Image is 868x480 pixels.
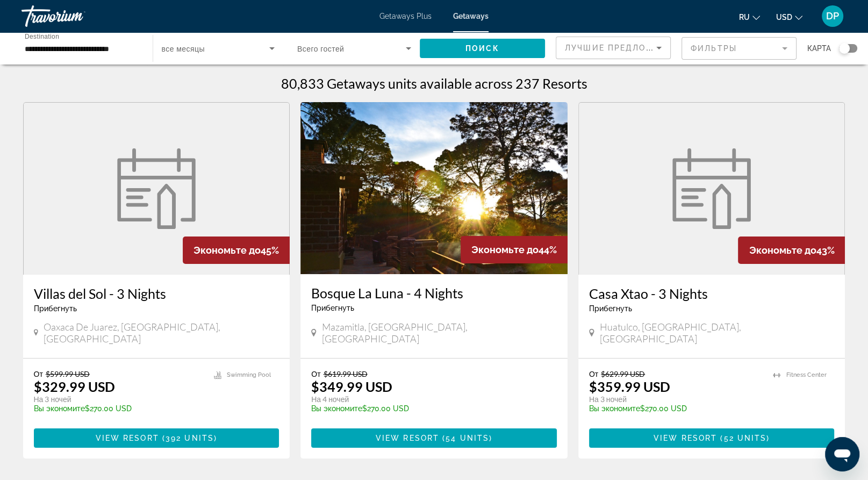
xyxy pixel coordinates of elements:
span: Вы экономите [34,404,85,413]
p: $270.00 USD [311,404,546,413]
span: Экономьте до [471,244,539,255]
span: Mazamitla, [GEOGRAPHIC_DATA], [GEOGRAPHIC_DATA] [322,321,557,345]
iframe: Кнопка запуска окна обмена сообщениями [825,437,859,471]
button: View Resort(52 units) [589,428,835,448]
div: 45% [183,237,290,264]
span: карта [807,41,831,56]
p: $270.00 USD [34,404,204,413]
span: 392 units [166,434,214,442]
button: User Menu [819,5,847,27]
span: View Resort [654,434,717,442]
span: Экономьте до [193,245,261,256]
div: 44% [461,236,568,263]
button: Change language [739,9,760,25]
span: Destination [25,33,59,40]
span: 52 units [723,434,766,442]
span: Прибегнуть [34,304,77,313]
span: USD [776,13,792,22]
span: Всего гостей [297,45,344,53]
p: $349.99 USD [311,378,392,395]
span: ru [739,13,750,22]
span: Прибегнуть [311,304,354,312]
span: ( ) [439,434,492,442]
p: $270.00 USD [589,404,763,413]
a: Getaways [453,12,489,20]
img: week.svg [666,148,757,229]
span: От [589,369,598,378]
span: View Resort [96,434,159,442]
button: View Resort(392 units) [34,428,279,448]
a: Bosque La Luna - 4 Nights [311,285,557,301]
span: Вы экономите [311,404,362,413]
button: View Resort(54 units) [311,428,557,448]
button: Filter [682,37,797,60]
h1: 80,833 Getaways units available across 237 Resorts [281,75,587,91]
button: Change currency [776,9,802,25]
div: 43% [738,237,845,264]
span: ( ) [159,434,217,442]
span: ( ) [717,434,770,442]
a: Travorium [21,2,129,30]
p: На 3 ночей [34,395,204,404]
a: Casa Xtao - 3 Nights [589,285,835,302]
span: Экономьте до [749,245,816,256]
p: На 3 ночей [589,395,763,404]
span: От [34,369,43,378]
span: $599.99 USD [46,369,90,378]
img: 5477E01X.jpg [300,102,568,274]
span: От [311,369,320,378]
span: Поиск [465,44,499,53]
span: все месяцы [162,45,205,53]
span: Лучшие предложения [565,44,679,52]
span: Huatulco, [GEOGRAPHIC_DATA], [GEOGRAPHIC_DATA] [600,321,835,345]
p: $359.99 USD [589,378,670,395]
span: Вы экономите [589,404,640,413]
p: $329.99 USD [34,378,115,395]
span: 54 units [446,434,489,442]
p: На 4 ночей [311,395,546,404]
span: Swimming Pool [227,371,271,378]
a: Villas del Sol - 3 Nights [34,285,279,302]
span: Fitness Center [786,371,826,378]
button: Поиск [420,39,546,58]
span: $629.99 USD [601,369,645,378]
span: Прибегнуть [589,304,632,313]
mat-select: Sort by [565,41,662,54]
span: DP [826,11,839,22]
img: week.svg [111,148,202,229]
span: Oaxaca de Juarez, [GEOGRAPHIC_DATA], [GEOGRAPHIC_DATA] [44,321,279,345]
span: $619.99 USD [323,369,367,378]
span: View Resort [376,434,439,442]
a: Getaways Plus [379,12,432,20]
